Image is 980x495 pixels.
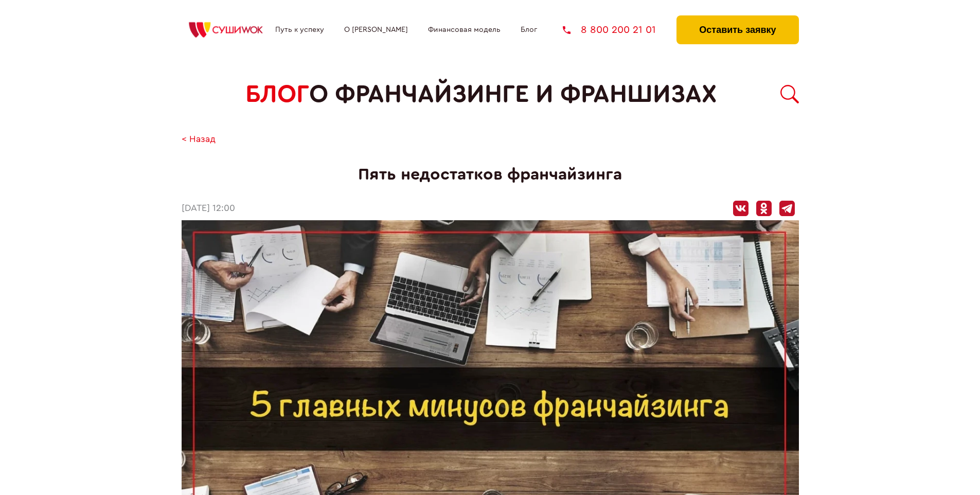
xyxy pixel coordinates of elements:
span: 8 800 200 21 01 [581,25,656,35]
a: 8 800 200 21 01 [563,25,656,35]
time: [DATE] 12:00 [182,203,235,214]
a: Блог [521,26,537,34]
button: Оставить заявку [676,15,798,44]
h1: Пять недостатков франчайзинга [182,165,799,184]
span: БЛОГ [245,80,309,109]
a: О [PERSON_NAME] [344,26,408,34]
a: < Назад [182,134,216,145]
a: Путь к успеху [275,26,324,34]
span: о франчайзинге и франшизах [309,80,717,109]
a: Финансовая модель [428,26,501,34]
